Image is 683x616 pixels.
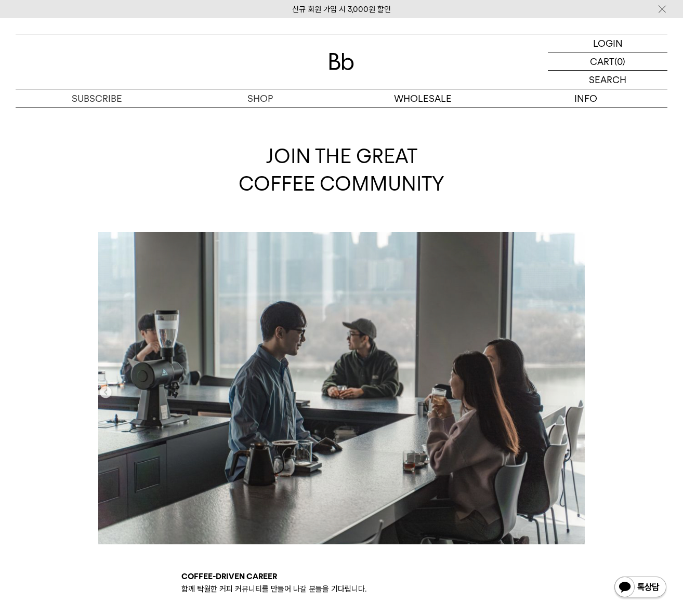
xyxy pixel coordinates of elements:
a: LOGIN [548,34,667,52]
p: Coffee-driven career [181,570,502,583]
img: 카카오톡 채널 1:1 채팅 버튼 [613,575,667,600]
a: SUBSCRIBE [16,89,179,108]
a: 신규 회원 가입 시 3,000원 할인 [292,5,391,14]
p: (0) [614,52,625,70]
span: JOIN THE GREAT COFFEE COMMUNITY [239,144,444,195]
p: LOGIN [593,34,623,52]
a: CART (0) [548,52,667,71]
p: WHOLESALE [342,89,505,108]
img: 로고 [329,53,354,70]
p: CART [590,52,614,70]
p: INFO [505,89,668,108]
p: SEARCH [589,71,626,89]
div: 함께 탁월한 커피 커뮤니티를 만들어 나갈 분들을 기다립니다. [181,570,502,595]
a: SHOP [179,89,342,108]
